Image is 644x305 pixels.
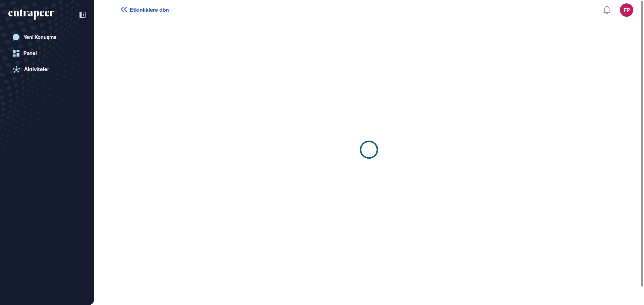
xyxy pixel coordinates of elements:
[8,30,86,44] a: Yeni Konuşma
[23,34,56,40] div: Yeni Konuşma
[8,47,86,60] a: Panel
[130,7,169,13] span: Etkinliklere dön
[23,50,37,56] div: Panel
[8,63,86,76] a: Aktiviteler
[8,9,54,20] div: entrapeer-logo
[24,66,49,72] div: Aktiviteler
[620,3,633,17] button: FP
[121,7,169,13] a: Etkinliklere dön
